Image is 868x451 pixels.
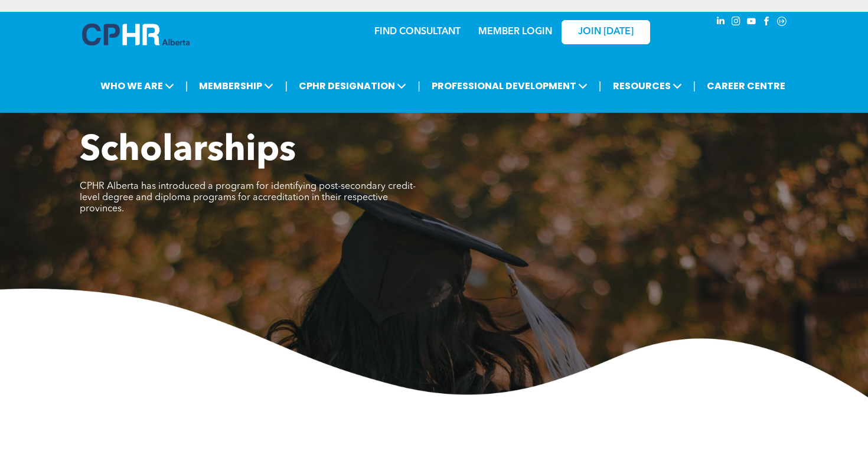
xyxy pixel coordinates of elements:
a: MEMBER LOGIN [478,27,552,37]
a: CAREER CENTRE [703,75,789,97]
span: MEMBERSHIP [195,75,277,97]
a: instagram [729,15,742,31]
li: | [599,74,602,98]
span: RESOURCES [609,75,686,97]
li: | [417,74,420,98]
span: JOIN [DATE] [578,27,634,38]
li: | [285,74,288,98]
span: Scholarships [80,133,296,169]
a: linkedin [714,15,727,31]
li: | [185,74,188,98]
a: Social network [775,15,788,31]
a: facebook [760,15,773,31]
a: FIND CONSULTANT [374,27,461,37]
img: A blue and white logo for cp alberta [82,24,190,45]
a: youtube [745,15,758,31]
li: | [693,74,696,98]
span: CPHR DESIGNATION [295,75,410,97]
span: WHO WE ARE [97,75,178,97]
span: CPHR Alberta has introduced a program for identifying post-secondary credit-level degree and dipl... [80,182,416,214]
span: PROFESSIONAL DEVELOPMENT [428,75,591,97]
a: JOIN [DATE] [562,20,650,44]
